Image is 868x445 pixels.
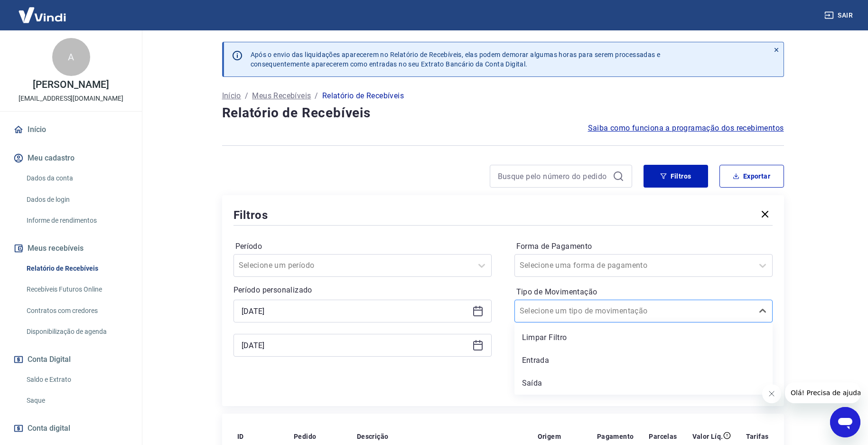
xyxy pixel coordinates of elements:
p: Parcelas [649,432,677,441]
p: Origem [538,432,561,441]
a: Início [222,90,241,102]
h5: Filtros [233,208,269,223]
button: Conta Digital [11,349,131,370]
a: Dados de login [23,190,131,209]
button: Meus recebíveis [11,238,131,259]
p: ID [237,432,244,441]
button: Sair [822,7,857,24]
span: Olá! Precisa de ajuda? [6,7,80,14]
input: Data final [242,338,468,352]
a: Saldo e Extrato [23,370,131,389]
p: Pagamento [597,432,634,441]
p: Após o envio das liquidações aparecerem no Relatório de Recebíveis, elas podem demorar algumas ho... [251,50,661,69]
p: [EMAIL_ADDRESS][DOMAIN_NAME] [19,94,123,104]
a: Relatório de Recebíveis [23,259,131,278]
a: Recebíveis Futuros Online [23,280,131,299]
label: Forma de Pagamento [516,241,771,252]
div: A [52,38,90,76]
p: [PERSON_NAME] [33,80,109,90]
a: Saque [23,391,131,410]
a: Disponibilização de agenda [23,322,131,341]
iframe: Mensagem da empresa [785,382,860,403]
label: Período [235,241,490,252]
img: Vindi [11,0,73,29]
input: Busque pelo número do pedido [498,169,609,183]
h4: Relatório de Recebíveis [222,104,784,123]
p: Tarifas [746,432,769,441]
div: Limpar Filtro [514,328,773,347]
a: Saiba como funciona a programação dos recebimentos [588,123,784,134]
div: Entrada [514,351,773,370]
a: Início [11,119,131,140]
span: Conta digital [28,422,70,435]
a: Meus Recebíveis [252,90,311,102]
a: Informe de rendimentos [23,211,131,230]
label: Tipo de Movimentação [516,286,771,298]
a: Conta digital [11,418,131,439]
button: Filtros [644,165,708,188]
iframe: Botão para abrir a janela de mensagens [830,407,860,437]
p: / [245,90,248,102]
p: / [315,90,318,102]
input: Data inicial [242,304,468,318]
p: Descrição [357,432,389,441]
iframe: Fechar mensagem [762,384,781,403]
a: Contratos com credores [23,301,131,321]
p: Valor Líq. [692,432,723,441]
p: Relatório de Recebíveis [322,90,404,102]
a: Dados da conta [23,169,131,188]
p: Período personalizado [233,284,492,296]
div: Saída [514,374,773,393]
button: Exportar [719,165,784,188]
button: Meu cadastro [11,148,131,169]
p: Pedido [294,432,316,441]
